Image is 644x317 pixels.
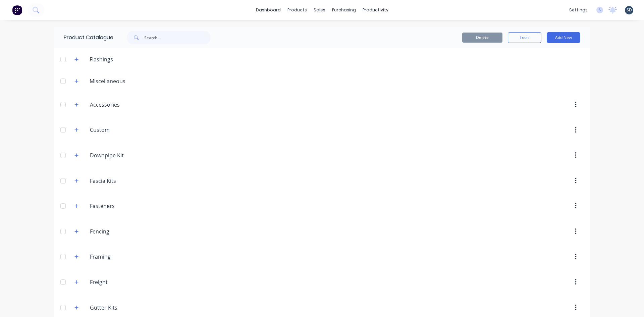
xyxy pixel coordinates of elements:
[90,126,169,134] input: Enter category name
[359,5,392,15] div: productivity
[284,5,310,15] div: products
[12,5,22,15] img: Factory
[90,227,169,235] input: Enter category name
[627,7,632,13] span: SD
[90,101,169,109] input: Enter category name
[90,177,169,185] input: Enter category name
[90,151,169,159] input: Enter category name
[310,5,329,15] div: sales
[90,278,169,286] input: Enter category name
[329,5,359,15] div: purchasing
[84,55,118,63] div: Flashings
[54,27,113,48] div: Product Catalogue
[566,5,591,15] div: settings
[508,32,541,43] button: Tools
[144,31,211,44] input: Search...
[84,77,131,85] div: Miscellaneous
[90,202,169,210] input: Enter category name
[90,253,169,261] input: Enter category name
[253,5,284,15] a: dashboard
[90,304,169,312] input: Enter category name
[547,32,580,43] button: Add New
[462,33,502,43] button: Delete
